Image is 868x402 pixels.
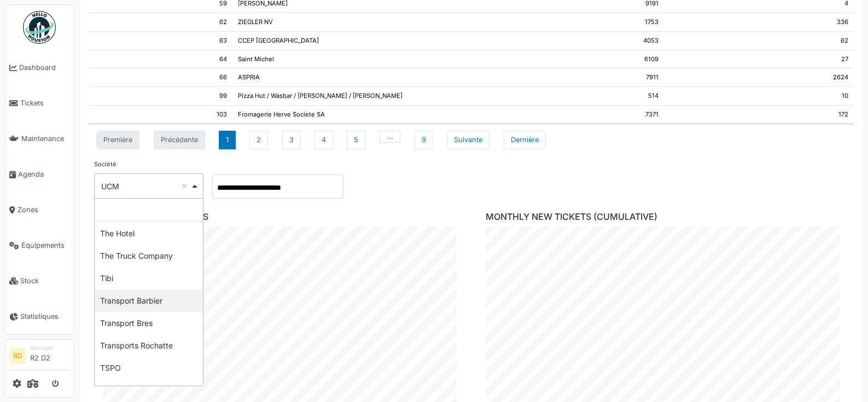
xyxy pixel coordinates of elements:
td: Pizza Hut / Wasbar / [PERSON_NAME] / [PERSON_NAME] [232,87,520,106]
div: The Truck Company [95,244,203,267]
td: Fromagerie Herve Societe SA [232,106,520,124]
span: Dashboard [19,62,69,73]
button: 5 [347,131,365,149]
a: Statistiques [5,299,74,334]
li: RD [9,348,26,364]
td: 63 [89,32,232,50]
td: 1753 [520,13,664,32]
td: 103 [89,106,232,124]
span: Équipements [21,240,69,250]
td: 514 [520,87,664,106]
td: 62 [664,32,854,50]
button: 9 [415,131,433,149]
button: Next [447,131,490,149]
td: 7911 [520,68,664,87]
a: Tickets [5,85,74,121]
span: Tickets [20,98,69,108]
td: 336 [664,13,854,32]
td: Saint Michel [232,50,520,69]
button: Remove item: '255' [179,180,190,191]
td: 4053 [520,32,664,50]
td: ASPRIA [232,68,520,87]
td: CCEP [GEOGRAPHIC_DATA] [232,32,520,50]
nav: pagination [89,127,854,153]
button: Last [504,131,546,149]
a: Zones [5,192,74,228]
a: Stock [5,263,74,299]
td: 2624 [664,68,854,87]
td: ZIEGLER NV [232,13,520,32]
a: Maintenance [5,121,74,156]
div: Transport Bres [95,312,203,334]
span: Stock [20,276,69,286]
button: 2 [249,131,268,149]
td: 172 [664,106,854,124]
a: Équipements [5,228,74,263]
div: Tibi [95,267,203,289]
a: Agenda [5,156,74,192]
h6: MONTHLY NEW TICKETS (CUMULATIVE) [486,212,840,222]
button: 1 [219,131,236,149]
span: Maintenance [21,133,69,144]
input: Tous [95,199,203,222]
img: Badge_color-CXgf-gQk.svg [23,11,56,44]
button: … [380,131,401,142]
span: Agenda [18,169,69,179]
td: 7371 [520,106,664,124]
td: 66 [89,68,232,87]
button: 3 [282,131,301,149]
div: Transport Barbier [95,289,203,312]
div: TSPO [95,357,203,379]
td: 99 [89,87,232,106]
button: 4 [314,131,333,149]
li: R2 D2 [30,344,69,368]
div: The Hotel [95,222,203,244]
div: UCM [95,379,203,401]
h6: MONTHLY NEW TICKETS [103,212,457,222]
td: 10 [664,87,854,106]
div: Manager [30,344,69,352]
label: Société [94,160,116,169]
td: 64 [89,50,232,69]
td: 27 [664,50,854,69]
td: 6109 [520,50,664,69]
a: RD ManagerR2 D2 [9,344,69,370]
a: Dashboard [5,50,74,85]
div: Transports Rochatte [95,334,203,357]
div: UCM [101,180,190,192]
span: Statistiques [20,311,69,322]
span: Zones [18,205,69,215]
td: 62 [89,13,232,32]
